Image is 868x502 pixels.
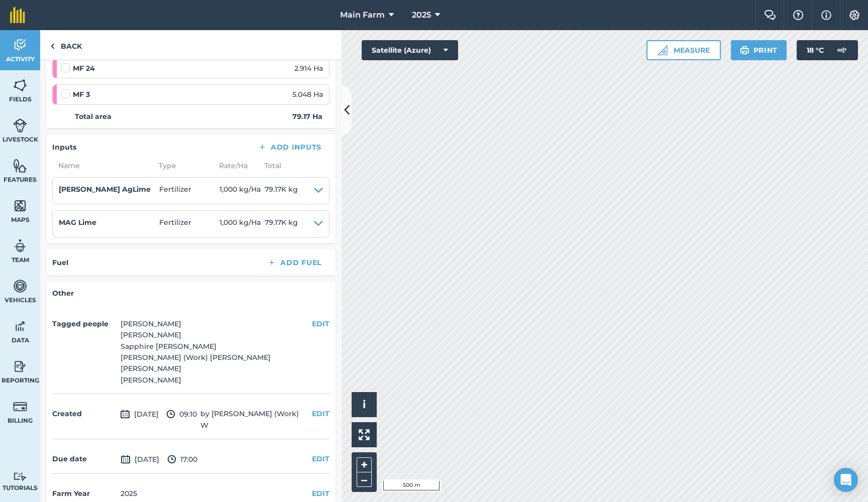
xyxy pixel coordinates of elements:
[13,158,27,173] img: svg+xml;base64,PHN2ZyB4bWxucz0iaHR0cDovL3d3dy53My5vcmcvMjAwMC9zdmciIHdpZHRoPSI1NiIgaGVpZ2h0PSI2MC...
[832,40,852,60] img: svg+xml;base64,PD94bWwgdmVyc2lvbj0iMS4wIiBlbmNvZGluZz0idXRmLTgiPz4KPCEtLSBHZW5lcmF0b3I6IEFkb2JlIE...
[121,488,137,499] div: 2025
[357,472,372,487] button: –
[121,318,271,329] li: [PERSON_NAME]
[13,38,27,53] img: svg+xml;base64,PD94bWwgdmVyc2lvbj0iMS4wIiBlbmNvZGluZz0idXRmLTgiPz4KPCEtLSBHZW5lcmF0b3I6IEFkb2JlIE...
[259,256,330,270] button: Add Fuel
[250,140,330,154] button: Add Inputs
[121,453,159,465] span: [DATE]
[159,217,220,231] span: Fertilizer
[120,408,158,420] span: [DATE]
[834,468,858,492] div: Open Intercom Messenger
[121,374,271,386] li: [PERSON_NAME]
[13,359,27,374] img: svg+xml;base64,PD94bWwgdmVyc2lvbj0iMS4wIiBlbmNvZGluZz0idXRmLTgiPz4KPCEtLSBHZW5lcmF0b3I6IEFkb2JlIE...
[166,408,175,420] img: svg+xml;base64,PD94bWwgdmVyc2lvbj0iMS4wIiBlbmNvZGluZz0idXRmLTgiPz4KPCEtLSBHZW5lcmF0b3I6IEFkb2JlIE...
[52,318,117,329] h4: Tagged people
[52,142,76,153] h4: Inputs
[340,9,385,21] span: Main Farm
[312,488,330,499] button: EDIT
[294,63,323,74] span: 2.914 Ha
[646,40,721,60] button: Measure
[121,329,271,340] li: [PERSON_NAME]
[352,392,377,417] button: i
[292,89,323,100] span: 5.048 Ha
[807,40,824,60] span: 18 ° C
[312,318,330,329] button: EDIT
[10,7,25,23] img: fieldmargin Logo
[120,408,130,420] img: svg+xml;base64,PD94bWwgdmVyc2lvbj0iMS4wIiBlbmNvZGluZz0idXRmLTgiPz4KPCEtLSBHZW5lcmF0b3I6IEFkb2JlIE...
[312,408,330,419] button: EDIT
[359,429,370,440] img: Four arrows, one pointing top left, one top right, one bottom right and the last bottom left
[73,89,90,100] strong: MF 3
[412,9,431,21] span: 2025
[848,10,860,20] img: A cog icon
[52,488,117,499] h4: Farm Year
[265,184,298,198] span: 79.17K kg
[40,30,92,60] a: Back
[792,10,804,20] img: A question mark icon
[159,184,220,198] span: Fertilizer
[362,40,458,60] button: Satellite (Azure)
[13,118,27,133] img: svg+xml;base64,PD94bWwgdmVyc2lvbj0iMS4wIiBlbmNvZGluZz0idXRmLTgiPz4KPCEtLSBHZW5lcmF0b3I6IEFkb2JlIE...
[13,78,27,93] img: svg+xml;base64,PHN2ZyB4bWxucz0iaHR0cDovL3d3dy53My5vcmcvMjAwMC9zdmciIHdpZHRoPSI1NiIgaGVpZ2h0PSI2MC...
[59,184,159,195] h4: [PERSON_NAME] AgLime
[13,472,27,481] img: svg+xml;base64,PD94bWwgdmVyc2lvbj0iMS4wIiBlbmNvZGluZz0idXRmLTgiPz4KPCEtLSBHZW5lcmF0b3I6IEFkb2JlIE...
[363,398,366,411] span: i
[357,457,372,472] button: +
[213,160,258,171] span: Rate/ Ha
[740,44,749,56] img: svg+xml;base64,PHN2ZyB4bWxucz0iaHR0cDovL3d3dy53My5vcmcvMjAwMC9zdmciIHdpZHRoPSIxOSIgaGVpZ2h0PSIyNC...
[52,257,68,268] h4: Fuel
[797,40,858,60] button: 18 °C
[52,160,153,171] span: Name
[59,184,323,198] summary: [PERSON_NAME] AgLimeFertilizer1,000 kg/Ha79.17K kg
[153,160,213,171] span: Type
[50,40,55,52] img: svg+xml;base64,PHN2ZyB4bWxucz0iaHR0cDovL3d3dy53My5vcmcvMjAwMC9zdmciIHdpZHRoPSI5IiBoZWlnaHQ9IjI0Ii...
[220,217,265,231] span: 1,000 kg / Ha
[73,63,95,74] strong: MF 24
[731,40,787,60] button: Print
[121,363,271,374] li: [PERSON_NAME]
[52,408,116,419] h4: Created
[13,238,27,254] img: svg+xml;base64,PD94bWwgdmVyc2lvbj0iMS4wIiBlbmNvZGluZz0idXRmLTgiPz4KPCEtLSBHZW5lcmF0b3I6IEFkb2JlIE...
[52,400,330,439] div: by [PERSON_NAME] (Work) W
[13,399,27,414] img: svg+xml;base64,PD94bWwgdmVyc2lvbj0iMS4wIiBlbmNvZGluZz0idXRmLTgiPz4KPCEtLSBHZW5lcmF0b3I6IEFkb2JlIE...
[75,111,112,122] strong: Total area
[658,45,668,55] img: Ruler icon
[121,352,271,363] li: [PERSON_NAME] (Work) [PERSON_NAME]
[13,279,27,294] img: svg+xml;base64,PD94bWwgdmVyc2lvbj0iMS4wIiBlbmNvZGluZz0idXRmLTgiPz4KPCEtLSBHZW5lcmF0b3I6IEFkb2JlIE...
[292,111,322,122] strong: 79.17 Ha
[121,341,271,352] li: Sapphire [PERSON_NAME]
[764,10,776,20] img: Two speech bubbles overlapping with the left bubble in the forefront
[312,453,330,464] button: EDIT
[59,217,323,231] summary: MAG LimeFertilizer1,000 kg/Ha79.17K kg
[59,217,159,228] h4: MAG Lime
[13,198,27,213] img: svg+xml;base64,PHN2ZyB4bWxucz0iaHR0cDovL3d3dy53My5vcmcvMjAwMC9zdmciIHdpZHRoPSI1NiIgaGVpZ2h0PSI2MC...
[258,160,281,171] span: Total
[265,217,298,231] span: 79.17K kg
[52,453,117,464] h4: Due date
[52,288,330,299] h4: Other
[821,9,831,21] img: svg+xml;base64,PHN2ZyB4bWxucz0iaHR0cDovL3d3dy53My5vcmcvMjAwMC9zdmciIHdpZHRoPSIxNyIgaGVpZ2h0PSIxNy...
[167,453,176,465] img: svg+xml;base64,PD94bWwgdmVyc2lvbj0iMS4wIiBlbmNvZGluZz0idXRmLTgiPz4KPCEtLSBHZW5lcmF0b3I6IEFkb2JlIE...
[220,184,265,198] span: 1,000 kg / Ha
[13,319,27,334] img: svg+xml;base64,PD94bWwgdmVyc2lvbj0iMS4wIiBlbmNvZGluZz0idXRmLTgiPz4KPCEtLSBHZW5lcmF0b3I6IEFkb2JlIE...
[121,453,131,465] img: svg+xml;base64,PD94bWwgdmVyc2lvbj0iMS4wIiBlbmNvZGluZz0idXRmLTgiPz4KPCEtLSBHZW5lcmF0b3I6IEFkb2JlIE...
[167,453,197,465] span: 17:00
[166,408,196,420] span: 09:10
